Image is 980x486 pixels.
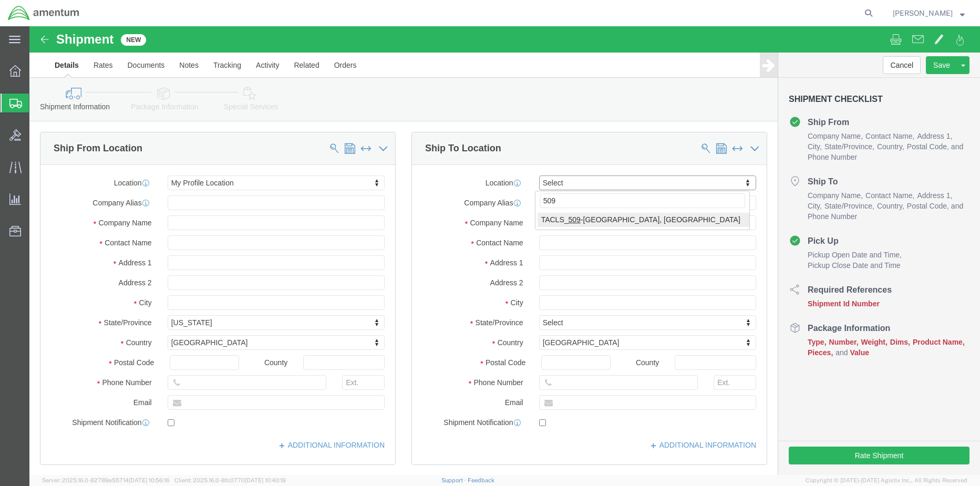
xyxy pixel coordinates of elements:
a: Support [441,477,468,483]
img: logo [7,5,80,21]
iframe: FS Legacy Container [29,26,980,475]
span: Server: 2025.16.0-82789e55714 [42,477,170,483]
span: [DATE] 10:40:19 [245,477,286,483]
a: Feedback [468,477,494,483]
button: [PERSON_NAME] [892,7,965,19]
span: Client: 2025.16.0-8fc0770 [174,477,286,483]
span: Copyright © [DATE]-[DATE] Agistix Inc., All Rights Reserved [806,476,967,485]
span: [DATE] 10:56:16 [129,477,170,483]
span: Rebecca Thorstenson [893,7,953,19]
